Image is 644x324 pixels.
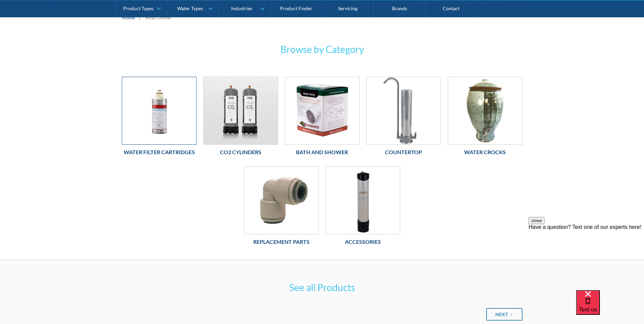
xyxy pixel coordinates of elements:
[448,77,522,160] a: Water CrocksWater Crocks
[122,14,135,21] a: Home
[326,238,400,246] h6: Accessories
[326,167,400,234] img: Accessories
[177,5,203,11] div: Water Types
[576,290,644,324] iframe: podium webchat widget bubble
[122,77,197,160] a: Water Filter CartridgesWater Filter Cartridges
[326,166,400,249] a: AccessoriesAccessories
[366,77,441,160] a: CountertopCountertop
[204,77,278,144] img: Co2 Cylinders
[122,308,522,321] div: List
[244,167,318,234] img: Replacement Parts
[123,5,153,11] div: Product Types
[366,148,441,156] h6: Countertop
[138,13,142,21] div: |
[203,148,278,156] h6: Co2 Cylinders
[486,308,522,321] a: Next Page
[122,148,197,156] h6: Water Filter Cartridges
[231,5,252,11] div: Industries
[190,280,455,294] h3: See all Products
[285,77,360,160] a: Bath and ShowerBath and Shower
[285,77,359,144] img: Bath and Shower
[495,311,508,318] div: Next
[448,148,522,156] h6: Water Crocks
[285,148,360,156] h6: Bath and Shower
[244,166,319,249] a: Replacement PartsReplacement Parts
[244,238,319,246] h6: Replacement Parts
[203,77,278,160] a: Co2 CylindersCo2 Cylinders
[190,42,455,56] h3: Browse by Category
[145,14,171,21] div: Shop Online
[529,217,644,299] iframe: podium webchat widget prompt
[448,77,522,144] img: Water Crocks
[367,77,441,144] img: Countertop
[122,77,196,144] img: Water Filter Cartridges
